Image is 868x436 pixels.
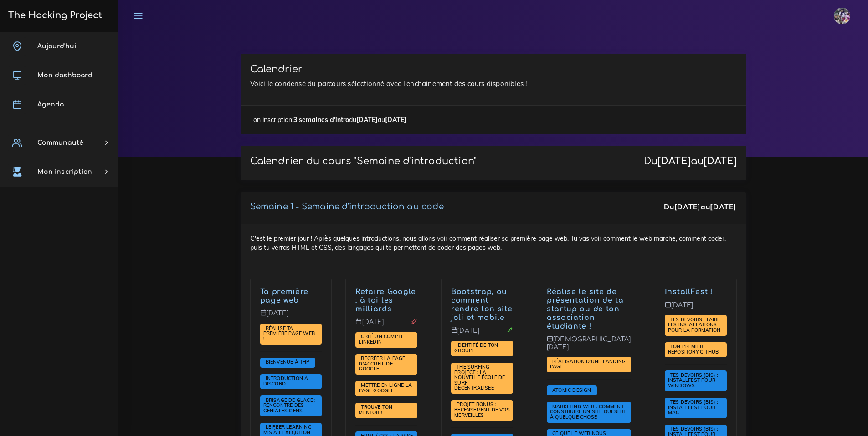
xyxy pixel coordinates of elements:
img: eg54bupqcshyolnhdacp.jpg [834,8,850,24]
p: [DATE] [451,327,513,341]
strong: [DATE] [385,116,406,124]
a: Réalisation d'une landing page [550,359,626,370]
a: PROJET BONUS : recensement de vos merveilles [454,401,510,418]
a: Atomic Design [550,387,594,393]
a: Tes devoirs : faire les installations pour la formation [668,317,723,334]
a: Refaire Google : à toi les milliards [355,288,416,313]
strong: [DATE] [704,156,737,167]
strong: [DATE] [657,156,691,167]
span: Marketing web : comment construire un site qui sert à quelque chose [550,403,627,420]
p: Voici le condensé du parcours sélectionné avec l'enchainement des cours disponibles ! [250,78,737,89]
p: [DATE] [355,318,417,333]
span: Communauté [37,139,83,146]
a: Bienvenue à THP [263,359,312,365]
span: Trouve ton mentor ! [359,404,392,416]
strong: [DATE] [674,202,701,211]
span: Bienvenue à THP [263,359,312,365]
span: Tes devoirs (bis) : Installfest pour Windows [668,372,719,389]
strong: 3 semaines d'intro [293,116,349,124]
div: Du au [664,202,736,212]
p: Calendrier du cours "Semaine d'introduction" [250,156,477,167]
h3: Calendrier [250,64,737,75]
a: Semaine 1 - Semaine d'introduction au code [250,202,444,211]
p: [DATE] [260,309,322,324]
span: Identité de ton groupe [454,342,498,354]
span: Tes devoirs : faire les installations pour la formation [668,316,723,333]
h3: The Hacking Project [5,10,102,20]
a: Identité de ton groupe [454,342,498,354]
a: Introduction à Discord [263,375,308,387]
a: Marketing web : comment construire un site qui sert à quelque chose [550,404,627,421]
p: [DEMOGRAPHIC_DATA][DATE] [547,335,631,358]
span: Mon inscription [37,168,92,175]
strong: [DATE] [710,202,736,211]
a: Trouve ton mentor ! [359,404,392,416]
a: Tes devoirs (bis) : Installfest pour Windows [668,372,719,389]
a: Réalise le site de présentation de ta startup ou de ton association étudiante ! [547,288,624,330]
a: Ton premier repository GitHub [668,344,721,355]
span: PROJET BONUS : recensement de vos merveilles [454,401,510,418]
span: Réalisation d'une landing page [550,358,626,370]
span: Mon dashboard [37,72,92,79]
a: Bootstrap, ou comment rendre ton site joli et mobile [451,288,513,321]
a: The Surfing Project : la nouvelle école de surf décentralisée [454,364,505,391]
span: Aujourd'hui [37,43,76,50]
span: Recréer la page d'accueil de Google [359,355,405,372]
span: Tes devoirs (bis) : Installfest pour MAC [668,399,719,416]
span: Introduction à Discord [263,375,308,387]
a: Mettre en ligne la page Google [359,382,412,394]
a: Réalise ta première page web ! [263,325,315,342]
a: Recréer la page d'accueil de Google [359,355,405,372]
p: [DATE] [665,301,727,316]
div: Ton inscription: du au [241,105,746,134]
a: Tes devoirs (bis) : Installfest pour MAC [668,399,719,416]
span: Mettre en ligne la page Google [359,382,412,394]
span: Agenda [37,101,64,108]
a: Ta première page web [260,288,309,304]
span: Ton premier repository GitHub [668,343,721,355]
div: Du au [644,156,737,167]
span: Brisage de glace : rencontre des géniales gens [263,397,316,414]
a: Créé un compte LinkedIn [359,334,404,345]
a: InstallFest ! [665,288,713,296]
a: Brisage de glace : rencontre des géniales gens [263,397,316,414]
span: Créé un compte LinkedIn [359,333,404,345]
strong: [DATE] [356,116,378,124]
